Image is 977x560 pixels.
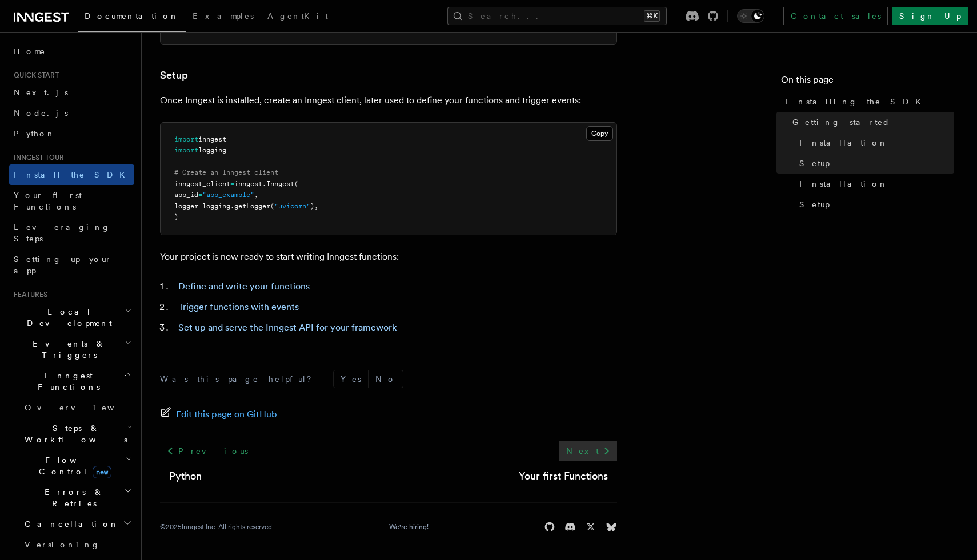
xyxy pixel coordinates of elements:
[93,466,111,478] span: new
[14,129,55,138] span: Python
[174,135,198,143] span: import
[198,135,226,143] span: inngest
[174,191,198,199] span: app_id
[795,153,954,174] a: Setup
[795,174,954,194] a: Installation
[783,7,888,25] a: Contact sales
[14,46,46,57] span: Home
[14,191,82,211] span: Your first Functions
[9,365,134,397] button: Inngest Functions
[799,137,888,148] span: Installation
[234,180,262,188] span: inngest
[9,290,47,299] span: Features
[644,10,660,22] kbd: ⌘K
[9,41,134,62] a: Home
[310,202,318,210] span: ),
[795,132,954,153] a: Installation
[270,202,274,210] span: (
[174,202,198,210] span: logger
[20,482,134,514] button: Errors & Retries
[178,322,397,333] a: Set up and serve the Inngest API for your framework
[9,333,134,365] button: Events & Triggers
[160,406,277,422] a: Edit this page on GitHub
[792,116,890,128] span: Getting started
[261,3,335,31] a: AgentKit
[20,422,127,445] span: Steps & Workflows
[14,223,110,243] span: Leveraging Steps
[9,370,123,393] span: Inngest Functions
[230,180,234,188] span: =
[389,522,429,531] a: We're hiring!
[334,370,368,388] button: Yes
[9,164,134,185] a: Install the SDK
[176,406,277,422] span: Edit this page on GitHub
[9,123,134,144] a: Python
[9,153,64,162] span: Inngest tour
[737,9,764,23] button: Toggle dark mode
[14,255,112,275] span: Setting up your app
[9,338,125,361] span: Events & Triggers
[254,191,258,199] span: ,
[160,92,617,108] p: Once Inngest is installed, create an Inngest client, later used to define your functions and trig...
[25,403,142,412] span: Overview
[9,82,134,103] a: Next.js
[795,194,954,215] a: Setup
[788,112,954,132] a: Getting started
[234,202,270,210] span: getLogger
[20,534,134,555] a: Versioning
[14,170,132,179] span: Install the SDK
[892,7,968,25] a: Sign Up
[160,441,254,461] a: Previous
[20,514,134,534] button: Cancellation
[198,146,226,154] span: logging
[586,126,613,141] button: Copy
[559,441,617,461] a: Next
[9,217,134,249] a: Leveraging Steps
[20,518,119,530] span: Cancellation
[266,180,294,188] span: Inngest
[786,96,928,107] span: Installing the SDK
[85,11,179,21] span: Documentation
[20,418,134,450] button: Steps & Workflows
[160,67,188,83] a: Setup
[799,158,830,169] span: Setup
[799,199,830,210] span: Setup
[267,11,328,21] span: AgentKit
[262,180,266,188] span: .
[20,486,124,509] span: Errors & Retries
[20,450,134,482] button: Flow Controlnew
[9,185,134,217] a: Your first Functions
[781,91,954,112] a: Installing the SDK
[178,281,310,292] a: Define and write your functions
[447,7,667,25] button: Search...⌘K
[9,301,134,333] button: Local Development
[186,3,261,31] a: Examples
[9,306,125,329] span: Local Development
[169,468,202,484] a: Python
[25,540,100,549] span: Versioning
[174,213,178,221] span: )
[519,468,608,484] a: Your first Functions
[799,178,888,190] span: Installation
[198,202,202,210] span: =
[202,191,254,199] span: "app_example"
[14,88,68,97] span: Next.js
[174,168,278,176] span: # Create an Inngest client
[160,522,274,531] div: © 2025 Inngest Inc. All rights reserved.
[274,202,310,210] span: "uvicorn"
[160,373,319,385] p: Was this page helpful?
[174,180,230,188] span: inngest_client
[20,454,126,477] span: Flow Control
[193,11,254,21] span: Examples
[369,370,403,388] button: No
[174,146,198,154] span: import
[294,180,298,188] span: (
[178,301,299,312] a: Trigger functions with events
[160,249,617,265] p: Your project is now ready to start writing Inngest functions:
[14,108,68,118] span: Node.js
[198,191,202,199] span: =
[20,397,134,418] a: Overview
[9,103,134,123] a: Node.js
[781,73,954,91] h4: On this page
[202,202,234,210] span: logging.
